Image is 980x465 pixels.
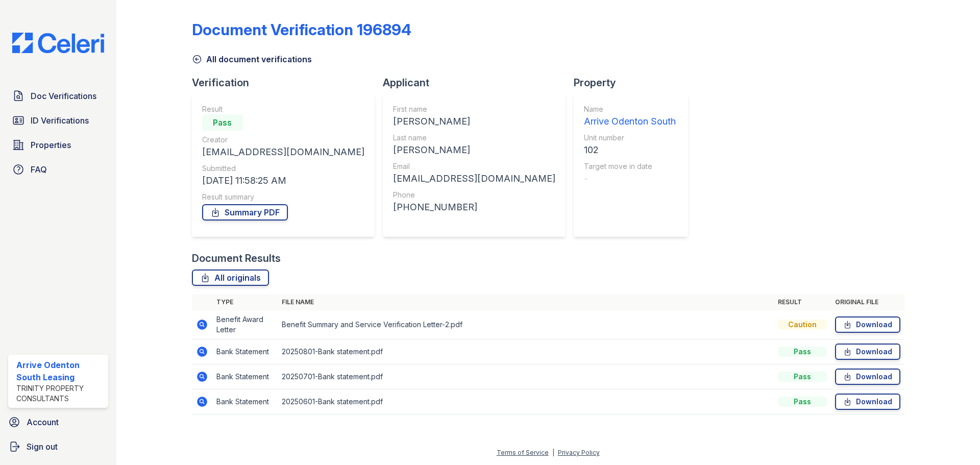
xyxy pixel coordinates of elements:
[774,294,831,310] th: Result
[584,114,676,129] div: Arrive Odenton South
[192,251,281,265] div: Document Results
[192,270,269,286] a: All originals
[202,114,243,131] div: Pass
[31,139,71,151] span: Properties
[202,163,364,174] div: Submitted
[393,172,555,186] div: [EMAIL_ADDRESS][DOMAIN_NAME]
[278,294,774,310] th: File name
[31,90,96,102] span: Doc Verifications
[778,372,827,382] div: Pass
[278,339,774,364] td: 20250801-Bank statement.pdf
[584,143,676,157] div: 102
[778,320,827,330] div: Caution
[278,389,774,414] td: 20250601-Bank statement.pdf
[393,200,555,214] div: [PHONE_NUMBER]
[8,86,108,106] a: Doc Verifications
[835,316,900,333] a: Download
[584,104,676,114] div: Name
[8,110,108,131] a: ID Verifications
[278,310,774,339] td: Benefit Summary and Service Verification Letter-2.pdf
[202,204,288,221] a: Summary PDF
[31,163,47,176] span: FAQ
[558,449,600,456] a: Privacy Policy
[835,369,900,385] a: Download
[31,114,89,127] span: ID Verifications
[8,135,108,155] a: Properties
[393,104,555,114] div: First name
[202,104,364,114] div: Result
[212,339,278,364] td: Bank Statement
[584,161,676,172] div: Target move in date
[393,114,555,129] div: [PERSON_NAME]
[393,143,555,157] div: [PERSON_NAME]
[393,161,555,172] div: Email
[4,33,112,53] img: CE_Logo_Blue-a8612792a0a2168367f1c8372b55b34899dd931a85d93a1a3d3e32e68fde9ad4.png
[835,344,900,360] a: Download
[4,436,112,457] a: Sign out
[212,389,278,414] td: Bank Statement
[192,20,411,39] div: Document Verification 196894
[192,53,312,65] a: All document verifications
[497,449,549,456] a: Terms of Service
[202,135,364,145] div: Creator
[831,294,904,310] th: Original file
[574,76,696,90] div: Property
[552,449,554,456] div: |
[778,347,827,357] div: Pass
[27,416,59,428] span: Account
[8,159,108,180] a: FAQ
[584,172,676,186] div: -
[393,190,555,200] div: Phone
[202,174,364,188] div: [DATE] 11:58:25 AM
[192,76,383,90] div: Verification
[212,294,278,310] th: Type
[584,104,676,129] a: Name Arrive Odenton South
[212,310,278,339] td: Benefit Award Letter
[778,397,827,407] div: Pass
[16,383,104,404] div: Trinity Property Consultants
[383,76,574,90] div: Applicant
[202,145,364,159] div: [EMAIL_ADDRESS][DOMAIN_NAME]
[278,364,774,389] td: 20250701-Bank statement.pdf
[16,359,104,383] div: Arrive Odenton South Leasing
[393,133,555,143] div: Last name
[4,412,112,432] a: Account
[835,394,900,410] a: Download
[212,364,278,389] td: Bank Statement
[584,133,676,143] div: Unit number
[202,192,364,202] div: Result summary
[27,440,58,453] span: Sign out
